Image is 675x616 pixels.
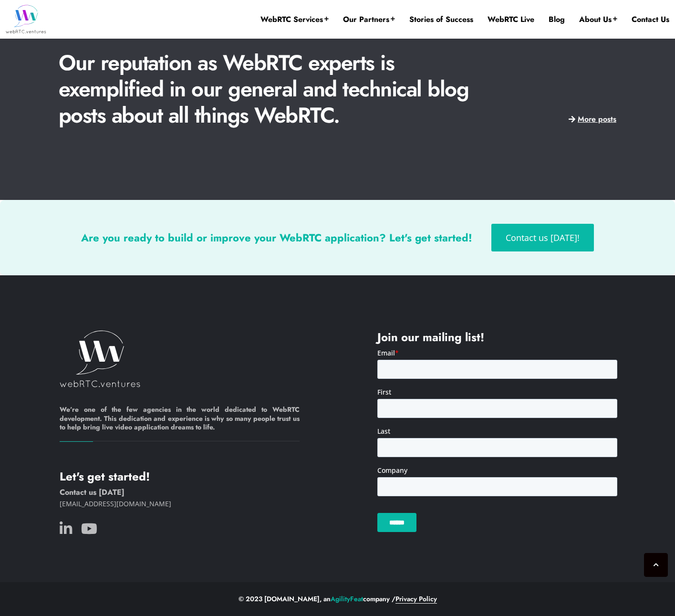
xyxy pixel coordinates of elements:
span: More posts [578,115,616,124]
a: Contact us [DATE] [60,487,125,498]
a: Privacy Policy [395,594,437,604]
a: WebRTC Live [488,14,534,25]
span: © 2023 [DOMAIN_NAME], an company / [239,594,437,604]
a: AgilityFeat [331,594,363,604]
a: Contact Us [632,14,669,25]
a: About Us [579,14,617,25]
a: [EMAIL_ADDRESS][DOMAIN_NAME] [60,499,171,508]
a: WebRTC Services [260,14,329,25]
a: Stories of Success [409,14,473,25]
p: Our reputation as WebRTC experts is exemplified in our general and technical blog posts about all... [59,50,475,128]
h4: Join our mailing list! [377,330,617,345]
a: More posts [569,115,616,124]
a: Blog [549,14,565,25]
span: Contact us [DATE]! [506,233,580,242]
h3: Are you ready to build or improve your WebRTC application? Let's get started! [81,232,472,243]
h6: We’re one of the few agencies in the world dedicated to WebRTC development. This dedication and e... [60,405,300,441]
a: Our Partners [343,14,395,25]
h4: Let's get started! [60,470,300,484]
img: WebRTC.ventures [6,5,46,33]
a: Contact us [DATE]! [491,224,594,251]
iframe: Form 0 [377,348,617,549]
